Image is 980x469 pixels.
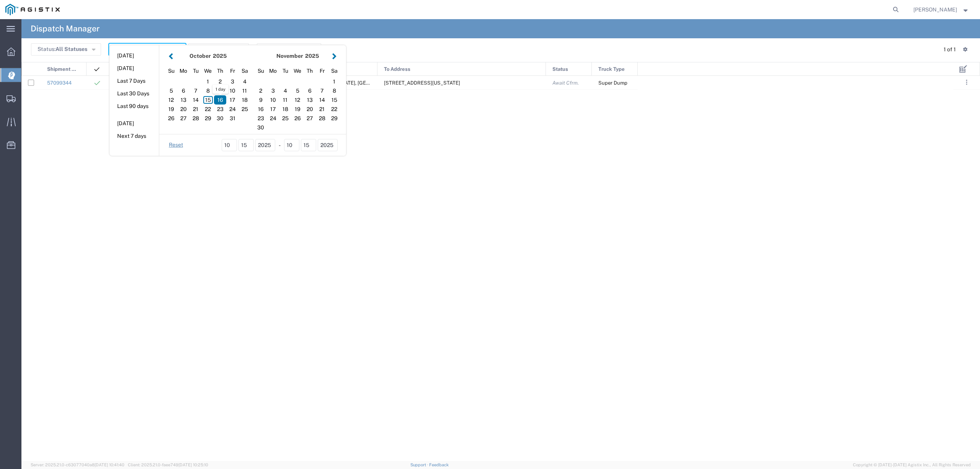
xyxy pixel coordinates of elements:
div: 2 [214,77,226,86]
div: 10 [267,95,279,105]
div: Thursday [304,65,316,77]
div: 19 [291,105,304,114]
div: 24 [267,114,279,123]
span: - [279,141,281,149]
h4: Dispatch Manager [31,19,100,38]
div: 6 [304,86,316,95]
button: Saved Searches [188,43,249,56]
span: [DATE] 10:25:10 [178,462,208,467]
div: 11 [238,86,251,95]
div: 30 [255,123,267,132]
img: icon [93,65,101,73]
span: Client: 2025.21.0-faee749 [128,462,208,467]
div: 16 [214,95,226,105]
div: 31 [226,114,238,123]
div: 8 [328,86,340,95]
span: Await Cfrm. [552,80,579,86]
a: Support [410,462,430,467]
span: 2025 [213,53,227,59]
span: Lorretta Ayala [913,5,957,14]
div: 23 [255,114,267,123]
input: dd [238,139,254,151]
input: yyyy [255,139,275,151]
div: 6 [177,86,189,95]
div: 17 [267,105,279,114]
div: 13 [304,95,316,105]
a: Feedback [429,462,449,467]
button: Last 90 days [109,100,159,112]
strong: October [189,53,211,59]
img: logo [5,4,60,15]
div: 13 [177,95,189,105]
button: Last 7 Days [109,75,159,87]
div: 7 [189,86,202,95]
div: Tuesday [189,65,202,77]
button: [DATE] [109,118,159,129]
button: Next 7 days [109,130,159,142]
div: 19 [165,105,177,114]
div: 20 [304,105,316,114]
div: 1 of 1 [944,46,957,54]
div: 20 [177,105,189,114]
div: 10 [226,86,238,95]
div: 25 [279,114,291,123]
div: 16 [255,105,267,114]
div: 29 [202,114,214,123]
span: [DATE] 10:41:40 [95,462,124,467]
div: 28 [189,114,202,123]
div: Saturday [328,65,340,77]
div: 8 [202,86,214,95]
div: 17 [226,95,238,105]
div: 11 [279,95,291,105]
div: 15 [202,95,214,105]
div: 7 [316,86,328,95]
span: Server: 2025.21.0-c63077040a8 [31,462,124,467]
div: 4 [279,86,291,95]
div: Friday [226,65,238,77]
div: 22 [202,105,214,114]
div: Monday [177,65,189,77]
button: [DATE] [109,62,159,74]
div: 22 [328,105,340,114]
input: dd [301,139,316,151]
div: 29 [328,114,340,123]
div: Thursday [214,65,226,77]
button: Advanced Search [257,43,321,56]
div: 30 [214,114,226,123]
div: 4 [238,77,251,86]
div: 3 [267,86,279,95]
div: 24 [226,105,238,114]
div: 5 [165,86,177,95]
div: 26 [165,114,177,123]
div: 27 [304,114,316,123]
span: Status [552,62,568,76]
div: Wednesday [202,65,214,77]
div: 9 [214,86,226,95]
span: 2025 [305,53,319,59]
div: Monday [267,65,279,77]
div: 23 [214,105,226,114]
button: Last 30 Days [109,88,159,100]
span: Truck Type [598,62,625,76]
a: Reset [169,141,183,149]
div: 9 [255,95,267,105]
a: 57099344 [47,80,72,86]
div: 26 [291,114,304,123]
span: To Address [384,62,410,76]
div: 21 [189,105,202,114]
div: 28 [316,114,328,123]
button: [PERSON_NAME] [913,5,970,14]
span: Copyright © [DATE]-[DATE] Agistix Inc., All Rights Reserved [853,462,971,468]
div: 14 [316,95,328,105]
span: All Statuses [56,46,87,52]
div: 5 [291,86,304,95]
button: Status:All Statuses [31,43,101,56]
button: [DATE] [109,50,159,62]
div: 15 [328,95,340,105]
input: mm [222,139,237,151]
div: 25 [238,105,251,114]
input: yyyy [318,139,338,151]
div: 21 [316,105,328,114]
div: 1 [328,77,340,86]
div: 12 [291,95,304,105]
